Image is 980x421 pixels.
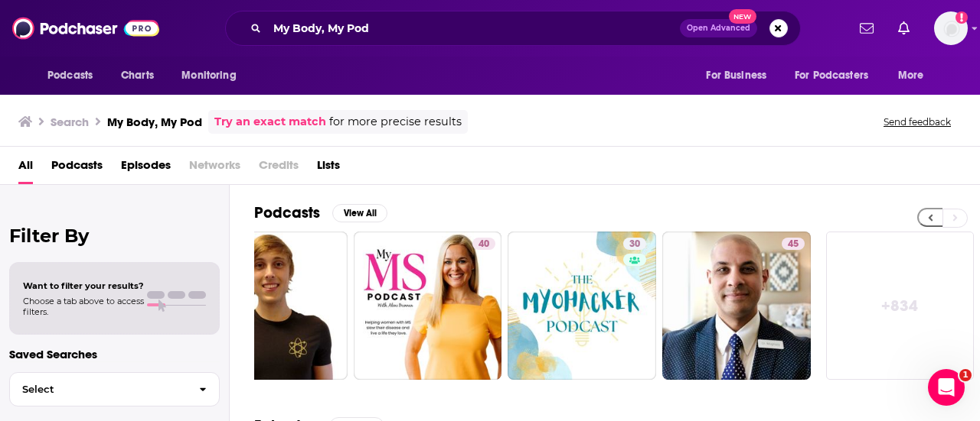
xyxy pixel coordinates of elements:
a: Episodes [121,153,171,184]
a: Podcasts [51,153,103,184]
button: open menu [695,61,786,90]
button: Send feedback [879,115,955,128]
a: Show notifications dropdown [854,15,880,41]
h2: Filter By [9,225,220,247]
h3: Search [51,115,89,129]
a: 45 [662,232,811,380]
img: User Profile [934,11,968,45]
h3: My Body, My Pod [107,115,202,129]
span: Charts [121,65,154,86]
div: Search podcasts, credits, & more... [225,11,801,46]
h2: Podcasts [254,203,320,222]
a: Charts [111,61,163,90]
span: for more precise results [329,113,462,131]
a: +834 [826,232,975,380]
p: Saved Searches [9,347,220,361]
a: All [18,153,33,184]
span: 30 [629,237,640,252]
span: Select [10,384,187,394]
span: 1 [959,369,972,381]
span: New [729,9,756,24]
input: Search podcasts, credits, & more... [267,16,680,40]
button: open menu [887,61,943,90]
a: Try an exact match [214,113,326,131]
iframe: Intercom live chat [928,369,965,406]
button: open menu [171,61,256,90]
button: open menu [37,61,113,90]
span: 45 [788,237,799,252]
svg: Add a profile image [955,11,968,24]
span: For Podcasters [795,65,868,86]
button: open menu [785,61,890,90]
a: PodcastsView All [254,203,387,222]
span: Logged in as AtriaBooks [934,11,968,45]
span: Want to filter your results? [23,280,144,291]
span: Networks [189,153,240,184]
button: View All [332,204,387,222]
img: Podchaser - Follow, Share and Rate Podcasts [12,14,159,43]
span: Choose a tab above to access filters. [23,296,144,317]
span: For Business [706,65,766,86]
a: 40 [354,232,502,380]
span: More [898,65,924,86]
a: Show notifications dropdown [892,15,916,41]
span: Credits [259,153,299,184]
a: 30 [623,238,646,250]
button: Show profile menu [934,11,968,45]
span: Podcasts [47,65,93,86]
button: Select [9,372,220,406]
a: 45 [782,238,805,250]
button: Open AdvancedNew [680,19,757,37]
span: 40 [479,237,489,252]
span: Monitoring [181,65,236,86]
a: Lists [317,153,340,184]
a: 40 [472,238,495,250]
a: 30 [508,232,656,380]
span: Open Advanced [687,24,750,32]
